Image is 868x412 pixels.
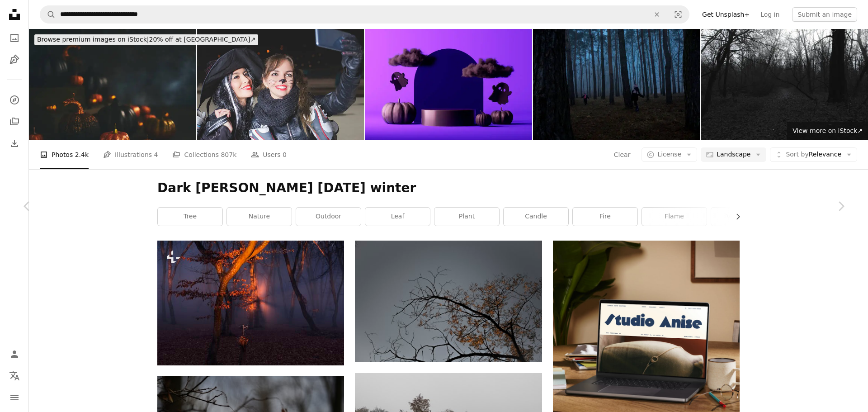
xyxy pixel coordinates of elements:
button: Landscape [701,147,766,162]
span: View more on iStock ↗ [793,127,863,134]
span: Landscape [717,150,750,159]
span: Sort by [786,151,808,158]
a: leafless tree under gray sky [355,297,542,305]
span: 20% off at [GEOGRAPHIC_DATA] ↗ [37,36,255,43]
button: Clear [613,147,631,162]
button: Clear [647,6,667,23]
a: Photos [5,29,24,47]
a: Browse premium images on iStock|20% off at [GEOGRAPHIC_DATA]↗ [29,29,264,51]
form: Find visuals sitewide [40,5,689,24]
a: Log in [755,7,785,22]
button: Language [5,367,24,385]
img: Halloween party! Young women like witch and cat role [197,29,364,140]
a: Illustrations 4 [103,140,158,169]
a: Get Unsplash+ [697,7,755,22]
a: candle [504,208,568,226]
a: leaf [365,208,430,226]
a: nature [227,208,292,226]
a: View more on iStock↗ [787,122,868,140]
a: Next [814,163,868,250]
a: outdoor [296,208,361,226]
span: 807k [221,150,236,160]
img: Halloween podium with pumpkins on purple background [365,29,532,140]
a: Collections 807k [172,140,236,169]
span: License [657,151,681,158]
img: leafless tree under gray sky [355,241,542,362]
span: Relevance [786,150,841,159]
button: scroll list to the right [730,208,740,226]
button: Visual search [667,6,689,23]
a: Download History [5,134,24,152]
a: Collections [5,113,24,131]
img: Two children are walking through a forest at night [533,29,700,140]
a: a foggy forest filled with lots of trees [157,299,344,307]
span: 4 [154,150,158,160]
h1: Dark [PERSON_NAME] [DATE] winter [157,180,740,196]
button: Menu [5,388,24,407]
button: License [642,147,697,162]
a: Explore [5,91,24,109]
a: Illustrations [5,51,24,69]
img: A dark walk in a surreal forest, a dark horror atmosphere [701,29,868,140]
a: Log in / Sign up [5,345,24,363]
a: vegetation [711,208,776,226]
button: Search Unsplash [40,6,56,23]
img: Halloween still life background with orange and black glittery pumpkins [29,29,196,140]
a: Users 0 [251,140,287,169]
button: Submit an image [792,7,857,22]
a: fire [573,208,637,226]
a: plant [434,208,499,226]
span: 0 [283,150,287,160]
a: tree [158,208,222,226]
img: a foggy forest filled with lots of trees [157,241,344,365]
button: Sort byRelevance [770,147,857,162]
span: Browse premium images on iStock | [37,36,149,43]
a: flame [642,208,707,226]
